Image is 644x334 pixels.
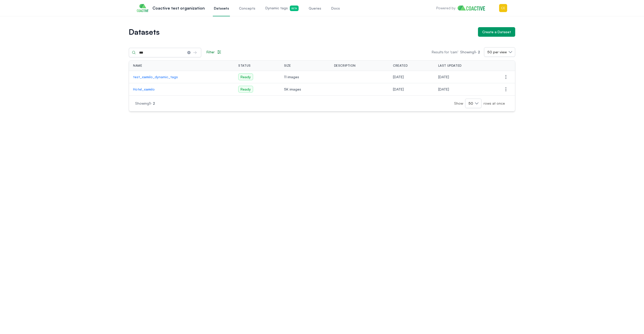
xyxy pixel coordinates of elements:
[499,4,507,12] img: Menu for the logged in user
[142,75,149,79] strong: cam
[152,5,205,11] p: Coactive test organization
[465,99,481,108] button: 50
[133,64,142,68] span: Name
[284,87,326,92] span: 5K images
[454,101,465,106] span: Show
[238,73,253,80] span: Ready
[438,75,449,79] span: Thursday, August 29, 2024 at 10:55:04 PM UTC
[290,6,299,11] span: Beta
[133,74,230,79] a: test_camilo_dynamic_tags
[478,27,515,37] button: Create a Dataset
[135,101,260,106] p: Showing -
[133,87,230,92] a: Hotel_camilo
[436,6,456,11] p: Powered by
[393,75,404,79] span: Wednesday, August 28, 2024 at 2:50:44 PM UTC
[468,101,473,106] span: 50
[438,87,449,91] span: Friday, January 20, 2023 at 1:30:37 AM UTC
[474,50,475,54] span: 1
[484,47,515,57] button: 50 per view
[393,87,404,91] span: Friday, January 20, 2023 at 12:49:26 AM UTC
[265,6,299,11] span: Dynamic tags
[149,101,150,105] span: 1
[214,6,229,11] span: Datasets
[481,101,505,106] span: rows at once
[238,64,251,68] span: Status
[478,50,480,54] span: 2
[487,50,507,55] span: 50 per view
[334,64,356,68] span: Description
[460,50,484,55] p: Showing -
[438,64,462,68] span: Last Updated
[393,64,408,68] span: Created
[144,87,151,91] strong: cam
[238,86,253,93] span: Ready
[284,74,326,79] span: 11 images
[137,4,148,12] img: Coactive test organization
[153,101,155,105] span: 2
[202,47,226,57] button: Filter
[129,28,474,35] h1: Datasets
[207,50,222,55] div: Filter
[458,6,489,11] img: Home
[284,64,291,68] span: Size
[309,6,321,11] span: Queries
[432,50,458,55] p: Results for ‘ cam ’
[133,87,230,92] p: Hotel_ ilo
[239,6,255,11] span: Concepts
[482,29,511,34] div: Create a Dataset
[133,74,230,79] p: test_ ilo_dynamic_tags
